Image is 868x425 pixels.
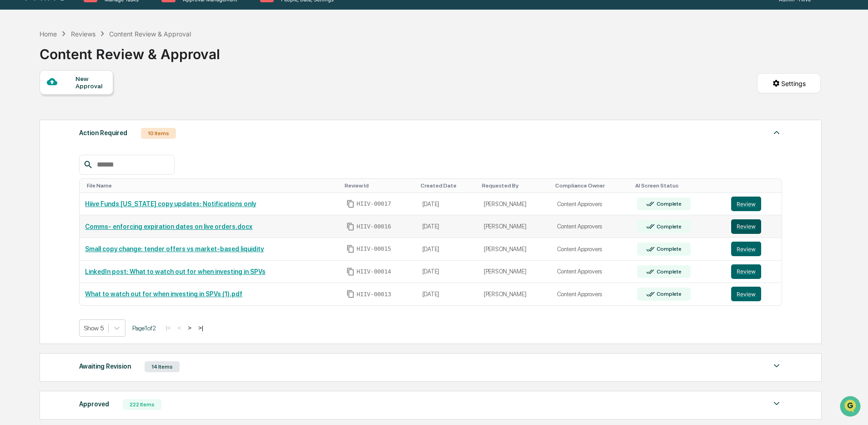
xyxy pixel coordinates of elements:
[655,223,682,230] div: Complete
[552,238,632,261] td: Content Approvers
[18,115,59,124] span: Preclearance
[771,360,782,371] img: caret
[346,268,355,276] span: Copy Id
[731,242,761,256] button: Review
[66,116,73,123] div: 🗄️
[731,219,776,234] a: Review
[85,245,264,253] a: Small copy change: tender offers vs market-based liquidity
[655,201,682,207] div: Complete
[62,111,116,127] a: 🗄️Attestations
[417,283,478,305] td: [DATE]
[552,215,632,238] td: Content Approvers
[175,324,184,332] button: <
[155,72,166,83] button: Start new chat
[478,261,552,283] td: [PERSON_NAME]
[552,193,632,216] td: Content Approvers
[109,30,191,38] div: Content Review & Approval
[71,30,95,38] div: Reviews
[123,399,161,410] div: 222 Items
[635,182,722,189] div: Toggle SortBy
[555,182,628,189] div: Toggle SortBy
[478,238,552,261] td: [PERSON_NAME]
[731,242,776,256] a: Review
[356,223,391,230] span: HIIV-00016
[771,127,782,138] img: caret
[731,287,776,301] a: Review
[40,30,57,38] div: Home
[5,111,62,127] a: 🖐️Preclearance
[356,200,391,207] span: HIIV-00017
[40,39,220,62] div: Content Review & Approval
[346,245,355,253] span: Copy Id
[356,291,391,298] span: HIIV-00013
[655,246,682,252] div: Complete
[482,182,548,189] div: Toggle SortBy
[417,261,478,283] td: [DATE]
[85,290,242,298] a: What to watch out for when investing in SPVs (1).pdf
[478,193,552,216] td: [PERSON_NAME]
[9,70,25,86] img: 1746055101610-c473b297-6a78-478c-a979-82029cc54cd1
[552,283,632,305] td: Content Approvers
[731,197,761,211] button: Review
[141,128,176,139] div: 10 Items
[346,200,355,208] span: Copy Id
[163,324,173,332] button: |<
[79,398,109,410] div: Approved
[731,197,776,211] a: Review
[75,115,113,124] span: Attestations
[9,19,166,34] p: How can we help?
[87,182,337,189] div: Toggle SortBy
[9,116,16,123] div: 🖐️
[478,215,552,238] td: [PERSON_NAME]
[421,182,475,189] div: Toggle SortBy
[731,219,761,234] button: Review
[757,73,821,93] button: Settings
[345,182,413,189] div: Toggle SortBy
[356,268,391,275] span: HIIV-00014
[196,324,206,332] button: >|
[731,287,761,301] button: Review
[132,324,156,332] span: Page 1 of 2
[185,324,194,332] button: >
[31,79,115,86] div: We're available if you need us!
[346,223,355,231] span: Copy Id
[731,264,761,279] button: Review
[417,215,478,238] td: [DATE]
[478,283,552,305] td: [PERSON_NAME]
[85,268,266,275] a: LinkedIn post: What to watch out for when investing in SPVs
[839,395,863,420] iframe: Open customer support
[85,223,252,230] a: Comms- enforcing expiration dates on live orders.docx
[771,398,782,409] img: caret
[655,291,682,297] div: Complete
[64,154,110,161] a: Powered byPylon
[733,182,778,189] div: Toggle SortBy
[79,127,127,139] div: Action Required
[731,264,776,279] a: Review
[18,132,57,141] span: Data Lookup
[417,193,478,216] td: [DATE]
[31,70,149,79] div: Start new chat
[90,154,110,161] span: Pylon
[5,128,61,145] a: 🔎Data Lookup
[655,268,682,275] div: Complete
[85,200,256,207] a: Hiive Funds [US_STATE] copy updates: Notifications only
[346,290,355,298] span: Copy Id
[417,238,478,261] td: [DATE]
[552,261,632,283] td: Content Approvers
[145,361,180,372] div: 14 Items
[9,133,16,140] div: 🔎
[75,75,106,90] div: New Approval
[356,245,391,253] span: HIIV-00015
[79,360,131,372] div: Awaiting Revision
